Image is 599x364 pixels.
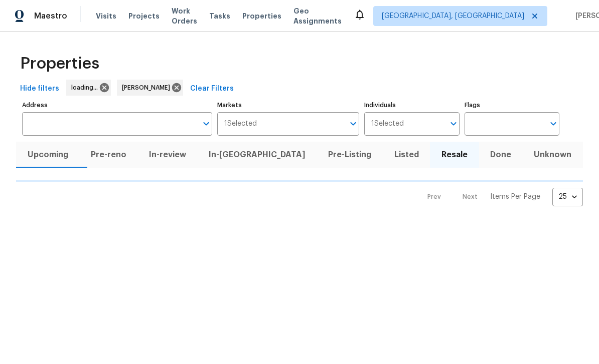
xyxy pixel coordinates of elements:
span: Hide filters [20,83,59,95]
span: Geo Assignments [293,6,342,26]
span: In-[GEOGRAPHIC_DATA] [204,148,311,162]
label: Individuals [364,102,459,108]
span: [GEOGRAPHIC_DATA], [GEOGRAPHIC_DATA] [382,11,524,21]
span: Unknown [529,148,577,162]
div: 25 [552,184,583,210]
span: Resale [436,148,473,162]
label: Markets [217,102,360,108]
label: Address [22,102,212,108]
span: Work Orders [172,6,197,26]
span: In-review [143,148,191,162]
span: Clear Filters [190,83,234,95]
span: 1 Selected [224,120,257,128]
span: Properties [242,11,281,21]
span: Maestro [34,11,67,21]
span: [PERSON_NAME] [122,83,174,93]
span: loading... [71,83,102,93]
span: Projects [128,11,160,21]
span: 1 Selected [371,120,404,128]
button: Open [346,117,360,131]
label: Flags [465,102,559,108]
span: Visits [96,11,116,21]
span: Upcoming [22,148,73,162]
button: Hide filters [16,80,63,98]
p: Items Per Page [490,192,540,202]
span: Listed [389,148,424,162]
div: loading... [66,80,111,96]
span: Pre-reno [85,148,131,162]
span: Pre-Listing [323,148,377,162]
div: [PERSON_NAME] [117,80,183,96]
button: Open [446,117,461,131]
span: Tasks [209,13,230,20]
span: Done [485,148,517,162]
button: Open [199,117,213,131]
button: Open [546,117,560,131]
button: Clear Filters [186,80,238,98]
span: Properties [20,59,99,69]
nav: Pagination Navigation [418,188,583,206]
